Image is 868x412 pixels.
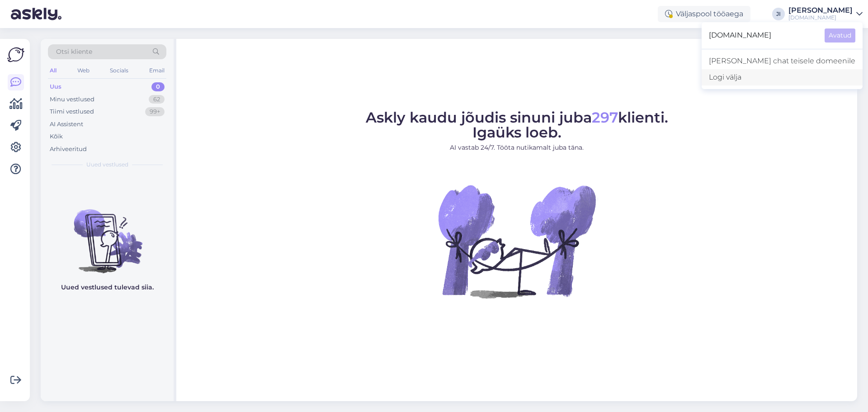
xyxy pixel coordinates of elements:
[149,95,165,104] div: 62
[702,53,863,69] a: [PERSON_NAME] chat teisele domeenile
[7,46,24,63] img: Askly Logo
[61,283,154,292] p: Uued vestlused tulevad siia.
[50,132,63,141] div: Kõik
[788,14,853,21] div: [DOMAIN_NAME]
[788,7,853,14] div: [PERSON_NAME]
[658,6,750,22] div: Väljaspool tööaega
[366,109,668,141] span: Askly kaudu jõudis sinuni juba klienti. Igaüks loeb.
[145,107,165,116] div: 99+
[788,7,863,21] a: [PERSON_NAME][DOMAIN_NAME]
[709,28,817,43] span: [DOMAIN_NAME]
[56,47,92,57] span: Otsi kliente
[48,65,58,76] div: All
[147,65,166,76] div: Email
[50,107,94,116] div: Tiimi vestlused
[435,160,598,322] img: No Chat active
[592,109,618,126] span: 297
[50,120,83,129] div: AI Assistent
[50,95,94,104] div: Minu vestlused
[825,28,855,43] button: Avatud
[366,143,668,152] p: AI vastab 24/7. Tööta nutikamalt juba täna.
[75,65,91,76] div: Web
[86,161,128,169] span: Uued vestlused
[702,69,863,85] div: Logi välja
[108,65,130,76] div: Socials
[50,145,87,154] div: Arhiveeritud
[772,8,785,20] div: JI
[50,82,61,91] div: Uus
[151,82,165,91] div: 0
[41,193,174,275] img: No chats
